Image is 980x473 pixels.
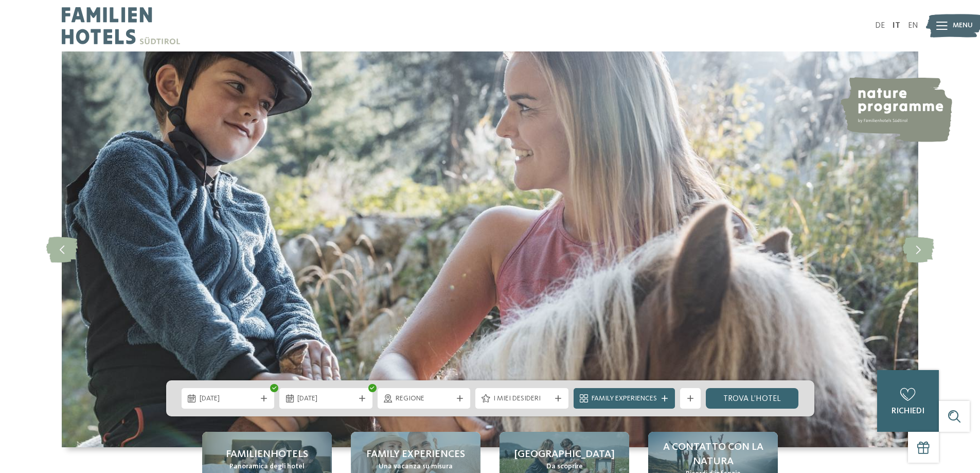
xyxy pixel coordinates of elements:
span: Regione [396,394,453,404]
span: Una vacanza su misura [379,462,453,472]
span: I miei desideri [493,394,550,404]
span: [GEOGRAPHIC_DATA] [514,447,615,462]
a: richiedi [877,370,939,432]
a: EN [908,22,918,30]
span: Da scoprire [546,462,583,472]
span: Family Experiences [592,394,657,404]
span: Menu [953,21,973,31]
span: A contatto con la natura [658,440,768,469]
img: Family hotel Alto Adige: the happy family places! [62,51,918,447]
span: Family experiences [366,447,465,462]
a: DE [875,22,885,30]
span: Panoramica degli hotel [229,462,305,472]
a: trova l’hotel [706,388,799,409]
img: nature programme by Familienhotels Südtirol [839,77,952,142]
span: richiedi [892,407,924,415]
span: Familienhotels [226,447,308,462]
a: IT [893,22,900,30]
span: [DATE] [200,394,257,404]
span: [DATE] [297,394,354,404]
